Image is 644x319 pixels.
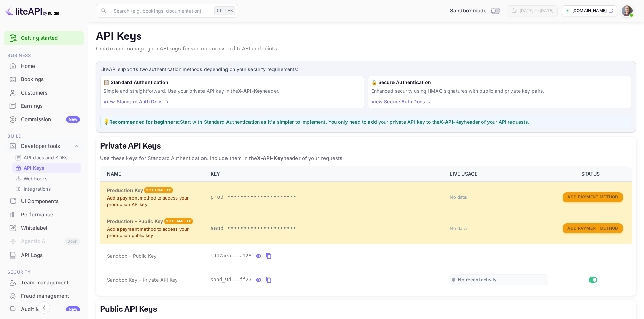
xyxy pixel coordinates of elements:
[96,45,636,53] p: Create and manage your API keys for secure access to liteAPI endpoints.
[563,225,623,231] a: Add Payment Method
[21,224,80,232] div: Whitelabel
[4,249,84,262] div: API Logs
[5,5,59,16] img: LiteAPI logo
[100,141,632,152] h5: Private API Keys
[4,100,84,112] a: Earnings
[4,249,84,261] a: API Logs
[144,187,173,193] div: Not enabled
[21,279,80,287] div: Team management
[371,99,431,104] a: View Secure Auth Docs →
[4,276,84,289] a: Team management
[4,60,84,73] div: Home
[4,290,84,303] div: Fraud management
[4,221,84,234] a: Whitelabel
[4,221,84,235] div: Whitelabel
[450,7,487,15] span: Sandbox mode
[563,223,623,233] button: Add Payment Method
[4,31,84,45] div: Getting started
[15,164,78,171] a: API Keys
[4,113,84,126] a: CommissionNew
[100,166,632,292] table: private api keys table
[107,218,163,225] h6: Production – Public Key
[24,175,47,182] p: Webhooks
[12,163,81,173] div: API Keys
[439,119,464,125] strong: X-API-Key
[103,79,361,86] h6: 📋 Standard Authentication
[21,116,80,124] div: Commission
[109,119,180,125] strong: Recommended for beginners:
[563,192,623,202] button: Add Payment Method
[21,197,80,205] div: UI Components
[4,303,84,316] div: Audit logsNew
[4,100,84,113] div: Earnings
[21,251,80,259] div: API Logs
[12,184,81,194] div: Integrations
[66,116,80,123] div: New
[4,52,84,59] span: Business
[458,277,496,283] span: No recent activity
[447,7,502,15] div: Switch to Production mode
[24,164,44,171] p: API Keys
[21,62,80,70] div: Home
[100,304,632,315] h5: Public API Keys
[38,301,50,314] button: Collapse navigation
[211,193,442,201] p: prod_•••••••••••••••••••••
[257,155,283,161] strong: X-API-Key
[21,305,80,313] div: Audit logs
[21,102,80,110] div: Earnings
[238,88,262,94] strong: X-API-Key
[4,276,84,289] div: Team management
[4,86,84,100] div: Customers
[211,276,252,283] span: sand_9d...ff27
[103,87,361,95] p: Simple and straightforward. Use your private API key in the header.
[450,194,467,200] span: No data
[110,4,212,18] input: Search (e.g. bookings, documentation)
[572,8,607,14] p: [DOMAIN_NAME]
[107,195,202,208] p: Add a payment method to access your production API key
[103,99,169,104] a: View Standard Auth Docs →
[21,89,80,97] div: Customers
[21,211,80,219] div: Performance
[446,166,552,182] th: LIVE USAGE
[107,226,202,239] p: Add a payment method to access your production public key
[100,166,207,182] th: NAME
[211,224,442,232] p: sand_•••••••••••••••••••••
[4,60,84,72] a: Home
[4,269,84,276] span: Security
[96,30,636,44] p: API Keys
[12,153,81,162] div: API docs and SDKs
[103,118,628,125] p: 💡 Start with Standard Authentication as it's simpler to implement. You only need to add your priv...
[4,290,84,302] a: Fraud management
[15,154,78,161] a: API docs and SDKs
[450,225,467,231] span: No data
[15,175,78,182] a: Webhooks
[4,195,84,207] a: UI Components
[552,166,632,182] th: STATUS
[21,34,80,42] a: Getting started
[4,73,84,86] div: Bookings
[164,218,193,224] div: Not enabled
[4,195,84,208] div: UI Components
[66,306,80,312] div: New
[24,154,68,161] p: API docs and SDKs
[371,87,629,95] p: Enhanced security using HMAC signatures with public and private key pairs.
[4,140,84,152] div: Developer tools
[4,208,84,221] div: Performance
[207,166,446,182] th: KEY
[563,194,623,200] a: Add Payment Method
[211,252,252,259] span: fd47aea...a128
[100,65,631,73] p: LiteAPI supports two authentication methods depending on your security requirements:
[4,303,84,315] a: Audit logsNew
[4,113,84,126] div: CommissionNew
[21,292,80,300] div: Fraud management
[520,8,553,14] div: [DATE] — [DATE]
[622,5,633,16] img: Neville van Jaarsveld
[214,6,235,15] div: Ctrl+K
[107,187,143,194] h6: Production Key
[15,185,78,192] a: Integrations
[4,208,84,221] a: Performance
[107,277,178,283] span: Sandbox Key – Private API Key
[4,86,84,99] a: Customers
[4,133,84,140] span: Build
[12,174,81,183] div: Webhooks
